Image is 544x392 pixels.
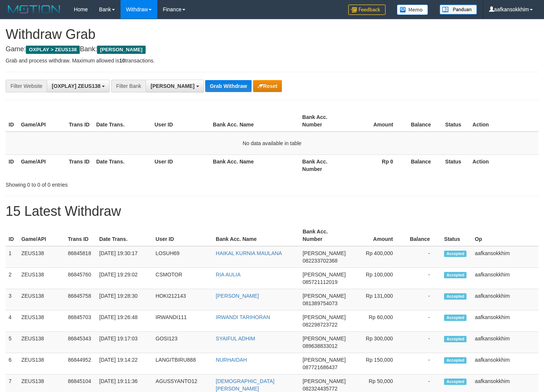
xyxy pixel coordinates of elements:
td: aafkansokkhim [472,353,538,374]
span: [PERSON_NAME] [97,46,145,54]
span: Accepted [444,357,466,364]
th: Action [469,154,538,176]
td: Rp 100,000 [349,268,404,289]
span: OXPLAY > ZEUS138 [26,46,80,54]
strong: 10 [119,58,125,64]
td: aafkansokkhim [472,246,538,268]
th: Op [472,225,538,246]
td: 5 [6,332,18,353]
th: Amount [347,110,404,132]
span: Copy 089638833012 to clipboard [303,343,337,349]
th: Status [442,154,469,176]
td: LANGITBIRU888 [153,353,213,374]
th: ID [6,154,18,176]
a: NURHAIDAH [216,357,247,363]
button: Grab Withdraw [205,80,251,92]
td: 4 [6,310,18,332]
td: - [404,310,441,332]
td: [DATE] 19:29:02 [96,268,153,289]
a: [PERSON_NAME] [216,293,259,299]
td: ZEUS138 [18,310,65,332]
td: - [404,353,441,374]
td: LOSUH69 [153,246,213,268]
td: No data available in table [6,132,538,155]
th: Bank Acc. Name [213,225,300,246]
span: Accepted [444,315,466,321]
th: User ID [152,154,210,176]
th: Game/API [18,110,66,132]
td: IRWANDI111 [153,310,213,332]
th: ID [6,110,18,132]
th: Status [442,110,469,132]
span: [PERSON_NAME] [151,83,194,89]
span: Copy 082233702368 to clipboard [303,258,337,264]
td: [DATE] 19:14:22 [96,353,153,374]
td: [DATE] 19:30:17 [96,246,153,268]
span: Accepted [444,251,466,257]
td: Rp 300,000 [349,332,404,353]
td: aafkansokkhim [472,289,538,310]
h1: 15 Latest Withdraw [6,204,538,219]
th: Amount [349,225,404,246]
td: Rp 150,000 [349,353,404,374]
div: Filter Bank [111,80,146,92]
th: Bank Acc. Number [299,154,347,176]
span: Copy 081389754073 to clipboard [303,300,337,306]
td: Rp 400,000 [349,246,404,268]
th: Status [441,225,472,246]
span: [PERSON_NAME] [303,250,346,256]
span: [PERSON_NAME] [303,272,346,278]
span: [PERSON_NAME] [303,336,346,342]
th: Game/API [18,154,66,176]
th: Date Trans. [96,225,153,246]
th: Balance [404,154,442,176]
td: 86845343 [65,332,96,353]
td: [DATE] 19:17:03 [96,332,153,353]
span: [PERSON_NAME] [303,314,346,320]
h4: Game: Bank: [6,46,538,53]
td: aafkansokkhim [472,310,538,332]
td: 86844952 [65,353,96,374]
td: ZEUS138 [18,332,65,353]
td: 86845758 [65,289,96,310]
td: ZEUS138 [18,246,65,268]
th: Rp 0 [347,154,404,176]
td: ZEUS138 [18,353,65,374]
img: MOTION_logo.png [6,4,63,15]
span: Accepted [444,293,466,300]
a: SYAIFUL ADHIM [216,336,255,342]
td: - [404,268,441,289]
span: Copy 082298723722 to clipboard [303,322,337,328]
th: Bank Acc. Name [210,110,300,132]
td: 86845760 [65,268,96,289]
td: 86845818 [65,246,96,268]
span: [PERSON_NAME] [303,357,346,363]
span: Accepted [444,379,466,385]
span: [PERSON_NAME] [303,378,346,384]
th: User ID [152,110,210,132]
img: panduan.png [440,4,477,15]
td: CSMOTOR [153,268,213,289]
td: - [404,332,441,353]
h1: Withdraw Grab [6,27,538,42]
button: Reset [253,80,282,92]
th: Balance [404,110,442,132]
span: Copy 085721112019 to clipboard [303,279,337,285]
span: [PERSON_NAME] [303,293,346,299]
td: [DATE] 19:26:48 [96,310,153,332]
th: Bank Acc. Name [210,154,300,176]
p: Grab and process withdraw. Maximum allowed is transactions. [6,57,538,64]
th: Balance [404,225,441,246]
td: ZEUS138 [18,268,65,289]
img: Button%20Memo.svg [397,4,428,15]
td: 1 [6,246,18,268]
span: Accepted [444,272,466,278]
a: [DEMOGRAPHIC_DATA][PERSON_NAME] [216,378,274,392]
div: Showing 0 to 0 of 0 entries [6,178,221,189]
td: 86845703 [65,310,96,332]
td: aafkansokkhim [472,332,538,353]
span: Copy 082324435772 to clipboard [303,386,337,392]
td: ZEUS138 [18,289,65,310]
a: RIA AULIA [216,272,240,278]
td: [DATE] 19:28:30 [96,289,153,310]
